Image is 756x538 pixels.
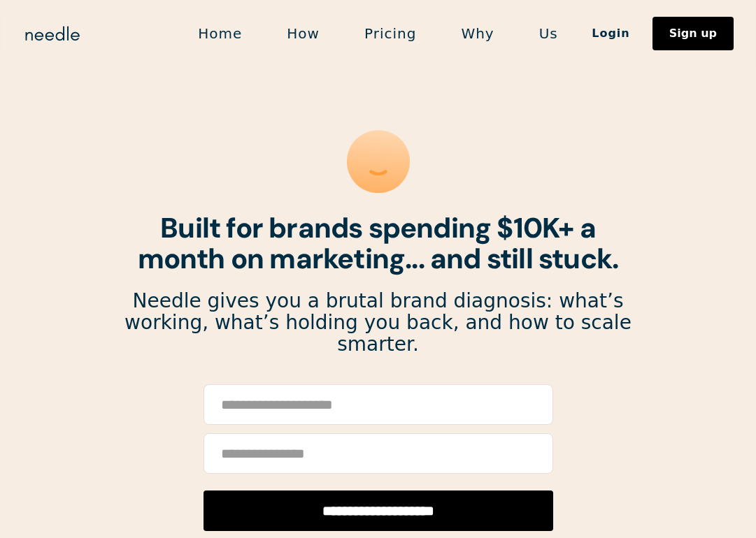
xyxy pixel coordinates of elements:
strong: Built for brands spending $10K+ a month on marketing... and still stuck. [138,210,619,277]
form: Email Form [204,384,553,531]
p: Needle gives you a brutal brand diagnosis: what’s working, what’s holding you back, and how to sc... [124,291,633,355]
a: Us [517,19,580,48]
a: Why [438,19,516,48]
a: Home [176,19,264,48]
a: Sign up [652,17,734,50]
a: Pricing [342,19,438,48]
div: Sign up [669,28,717,39]
a: Login [569,22,652,45]
a: How [264,19,342,48]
